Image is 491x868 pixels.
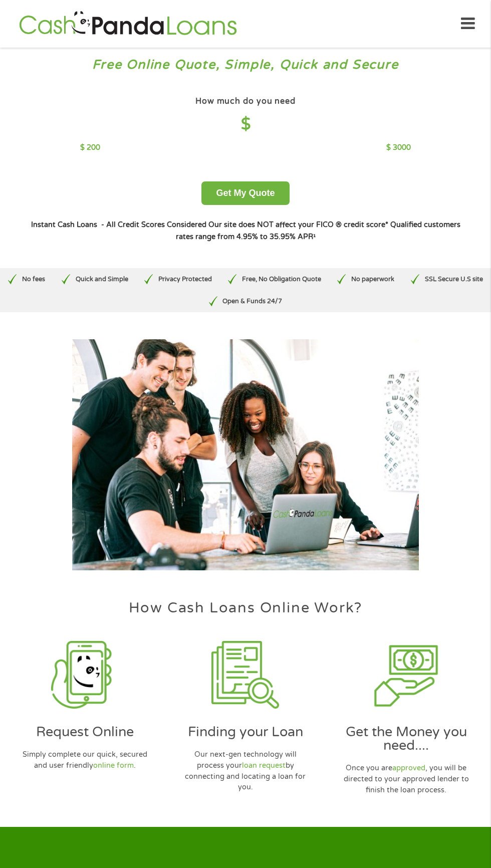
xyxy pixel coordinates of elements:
p: Quick and Simple [76,275,128,284]
a: loan request [242,761,286,770]
p: $ 3000 [386,142,411,153]
img: Quick loans online payday loans [72,339,418,570]
img: GetLoanNow Logo [16,10,239,38]
p: Privacy Protected [158,275,212,284]
p: Simply complete our quick, secured and user friendly . [22,749,148,771]
p: Our next-gen technology will process your by connecting and locating a loan for you. [182,749,309,792]
img: applying for advance loan [372,641,440,709]
p: No fees [22,275,45,284]
p: Open & Funds 24/7 [222,297,282,306]
p: Free, No Obligation Quote [242,275,321,284]
h4: How much do you need [195,96,296,107]
img: Apply for an Installment loan [211,641,279,709]
a: online form [93,761,134,770]
p: No paperwork [351,275,394,284]
strong: Our site does NOT affect your FICO ® credit score* [208,221,388,229]
p: SSL Secure U.S site [425,275,483,284]
h3: Finding your Loan [170,725,322,739]
h2: How Cash Loans Online Work? [5,601,486,615]
strong: Instant Cash Loans - All Credit Scores Considered [31,221,206,229]
p: Once you are , you will be directed to your approved lender to finish the loan process. [343,763,469,795]
h3: Get the Money you need.... [330,725,482,752]
h4: $ [80,114,410,135]
img: smartphone Panda payday loan [51,641,119,709]
button: Get My Quote [201,181,289,205]
p: $ 200 [80,142,100,153]
a: approved [392,764,425,772]
h3: Request Online [9,725,161,739]
h3: Free Online Quote, Simple, Quick and Secure [9,57,482,73]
